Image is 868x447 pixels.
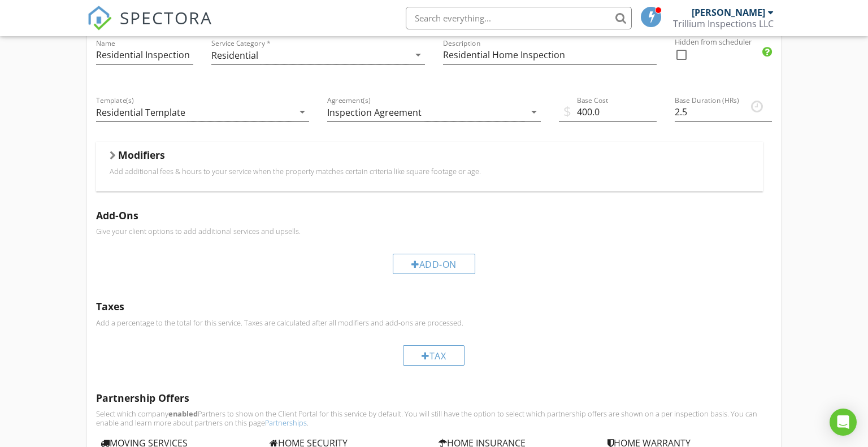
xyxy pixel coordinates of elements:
h5: Taxes [96,301,772,312]
i: arrow_drop_down [527,105,541,119]
i: arrow_drop_down [296,105,309,119]
div: Add-On [393,254,475,274]
input: Description [443,46,657,64]
h5: Partnership Offers [96,392,772,403]
div: Residential Template [96,107,185,118]
p: Add a percentage to the total for this service. Taxes are calculated after all modifiers and add-... [96,318,772,327]
b: enabled [168,409,198,419]
input: Name [96,46,194,64]
p: Select which company Partners to show on the Client Portal for this service by default. You will ... [96,409,772,427]
input: Base Duration (HRs) [675,103,772,121]
div: Open Intercom Messenger [830,409,857,436]
h5: Add-Ons [96,210,772,221]
input: Base Cost [559,103,657,121]
h5: Modifiers [118,149,165,160]
a: Partnerships [265,418,307,428]
a: SPECTORA [87,15,212,39]
span: SPECTORA [120,6,212,29]
div: Residential [211,50,258,60]
div: [PERSON_NAME] [692,7,765,18]
div: Trillium Inspections LLC [673,18,774,29]
img: The Best Home Inspection Software - Spectora [87,6,112,31]
p: Add additional fees & hours to your service when the property matches certain criteria like squar... [110,167,750,176]
p: Give your client options to add additional services and upsells. [96,227,772,236]
div: Inspection Agreement [327,107,422,118]
input: Search everything... [406,7,632,29]
span: $ [563,101,571,121]
div: Tax [403,345,465,366]
i: arrow_drop_down [411,48,425,62]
